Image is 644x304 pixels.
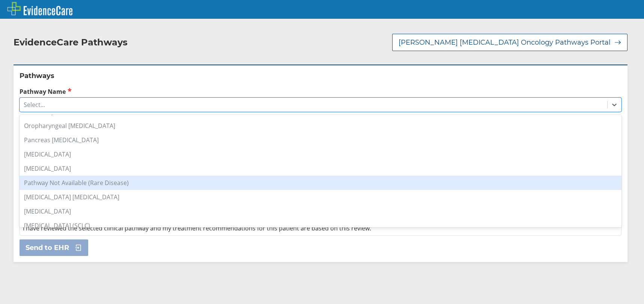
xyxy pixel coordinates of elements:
[24,101,45,109] div: Select...
[23,224,371,232] span: I have reviewed the selected clinical pathway and my treatment recommendations for this patient a...
[20,239,88,256] button: Send to EHR
[20,190,621,204] div: [MEDICAL_DATA] [MEDICAL_DATA]
[20,218,621,233] div: [MEDICAL_DATA] (SCLC)
[20,161,621,176] div: [MEDICAL_DATA]
[392,34,627,51] button: [PERSON_NAME] [MEDICAL_DATA] Oncology Pathways Portal
[20,176,621,190] div: Pathway Not Available (Rare Disease)
[20,147,621,161] div: [MEDICAL_DATA]
[399,38,611,47] span: [PERSON_NAME] [MEDICAL_DATA] Oncology Pathways Portal
[14,37,128,48] h2: EvidenceCare Pathways
[20,133,621,147] div: Pancreas [MEDICAL_DATA]
[20,71,621,80] h2: Pathways
[20,204,621,218] div: [MEDICAL_DATA]
[26,243,69,252] span: Send to EHR
[20,87,621,96] label: Pathway Name
[20,119,621,133] div: Oropharyngeal [MEDICAL_DATA]
[8,2,72,15] img: EvidenceCare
